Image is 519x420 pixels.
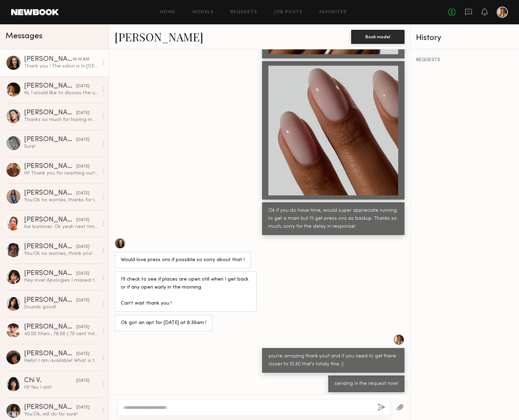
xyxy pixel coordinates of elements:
a: Book model [351,33,404,39]
div: Hey love! Apologies I missed this but please keep me in mind for future projects 🫶🏽✨ [24,277,98,284]
a: Job Posts [274,10,303,15]
a: [PERSON_NAME] [115,29,203,44]
div: [DATE] [76,351,89,357]
div: [PERSON_NAME] [24,110,76,116]
button: Book model [351,30,404,44]
a: Models [192,10,214,15]
div: Ok if you do have time, would super appreciate running to get a mani but I'll get press ons as ba... [268,207,398,231]
div: [DATE] [76,270,89,277]
a: Home [160,10,176,15]
div: [DATE] [76,297,89,304]
div: Sounds good! [24,304,98,310]
div: Thanks so much for having me!! :) Address: [PERSON_NAME] [STREET_ADDRESS][PERSON_NAME] [24,116,98,123]
div: [DATE] [76,378,89,384]
div: [PERSON_NAME] [24,83,76,90]
div: Chi V. [24,377,76,384]
div: [DATE] [76,137,89,143]
div: [PERSON_NAME] [24,270,76,277]
div: Hi! Yes I am! [24,384,98,391]
div: [PERSON_NAME] [24,243,76,250]
div: Ok got an apt for [DATE] at 8:30am ! [121,319,206,327]
div: REQUESTS [416,58,513,63]
div: [DATE] [76,324,89,331]
div: [PERSON_NAME] [24,217,76,224]
div: 40.00 Mani , 78.00 (.70 cent mile ) Thank you! Love you x [24,331,98,337]
div: [DATE] [76,217,89,224]
div: sending in the request now! [335,380,398,388]
div: Aw bummer. Ok yeah next time please! [24,224,98,230]
div: Hi! Thank you for reaching out! I believe I am available, however I am on hold for one thing with... [24,170,98,177]
div: [DATE] [76,404,89,411]
div: [DATE] [76,163,89,170]
div: [DATE] [76,190,89,197]
div: You: Ok no worries, thank you! Will take a look and keep you posted on the next one :) [24,250,98,257]
div: You: Ok no worries, thanks for letting me know! Next time :) [24,197,98,203]
a: Favorites [320,10,347,15]
div: History [416,34,513,42]
div: Hello! I am available! What is the rate for the shoot? [24,357,98,364]
div: Sure! [24,143,98,150]
div: [PERSON_NAME] [24,350,76,357]
div: I'll check to see if places are open still when I get back or if any open early in the morning Ca... [121,276,251,308]
div: 10:10 AM [72,56,89,63]
div: You: Ok, will do for sure! [24,411,98,418]
a: Requests [230,10,257,15]
div: [PERSON_NAME] [24,56,72,63]
div: [PERSON_NAME] [24,404,76,411]
div: you're amazing thank you!! and if you need to get there closer to 10:30 that's totally fine :) [268,353,398,369]
div: Would love press ons if possible so sorry about that ! [121,256,245,264]
span: Messages [6,32,42,40]
div: [DATE] [76,110,89,116]
div: [DATE] [76,83,89,90]
div: [PERSON_NAME] [24,163,76,170]
div: [DATE] [76,244,89,250]
div: [PERSON_NAME] [24,324,76,331]
div: Thank you ! The salon is in [GEOGRAPHIC_DATA] so I should be fine but I'll keep you updated ! [24,63,98,70]
div: [PERSON_NAME] [24,297,76,304]
div: [PERSON_NAME] [24,190,76,197]
div: [PERSON_NAME] [24,136,76,143]
div: Hi, I would like to discuss the usage of images in Target. Please give me a call at [PHONE_NUMBER... [24,90,98,96]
